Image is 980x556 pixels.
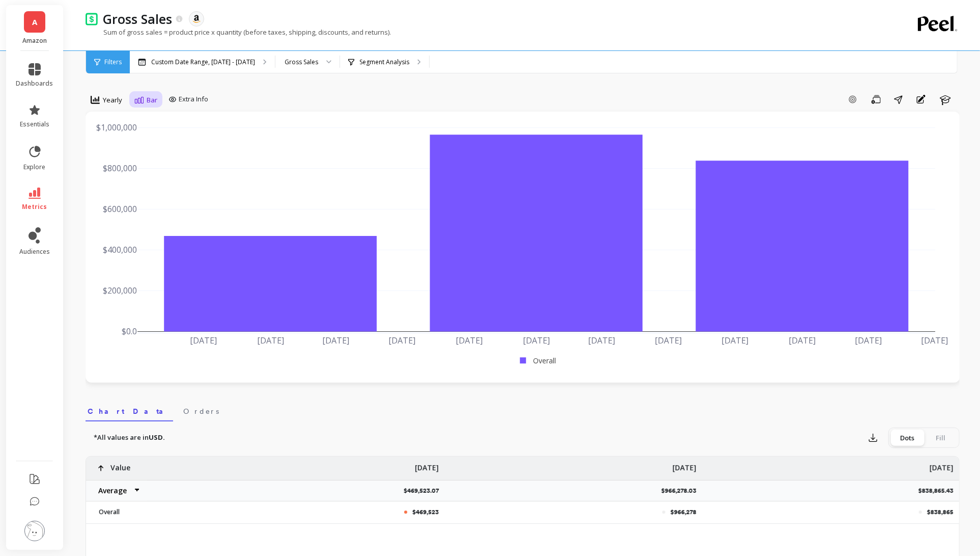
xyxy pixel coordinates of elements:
[412,508,439,516] p: $469,523
[24,163,46,171] span: explore
[88,406,171,416] span: Chart Data
[94,433,165,443] p: *All values are in
[415,457,439,473] p: [DATE]
[104,58,122,66] span: Filters
[86,398,960,421] nav: Tabs
[661,487,703,495] p: $966,278.03
[32,16,37,28] span: A
[16,80,53,88] span: dashboards
[16,37,53,45] p: Amazon
[918,487,960,495] p: $838,865.43
[86,12,98,25] img: header icon
[183,406,219,416] span: Orders
[670,508,696,516] p: $966,278
[20,120,49,128] span: essentials
[86,28,391,37] p: Sum of gross sales = product price x quantity (before taxes, shipping, discounts, and returns).
[149,433,165,442] strong: USD.
[103,95,122,105] span: Yearly
[930,457,954,473] p: [DATE]
[93,508,182,516] p: Overall
[22,203,47,211] span: metrics
[179,94,208,104] span: Extra Info
[285,57,318,67] div: Gross Sales
[110,457,130,473] p: Value
[673,457,696,473] p: [DATE]
[103,10,172,28] p: Gross Sales
[924,430,958,446] div: Fill
[192,14,201,23] img: api.amazon.svg
[927,508,954,516] p: $838,865
[359,58,409,66] p: Segment Analysis
[147,95,157,105] span: Bar
[151,58,255,66] p: Custom Date Range, [DATE] - [DATE]
[19,248,50,256] span: audiences
[890,430,924,446] div: Dots
[404,487,445,495] p: $469,523.07
[24,521,45,541] img: profile picture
